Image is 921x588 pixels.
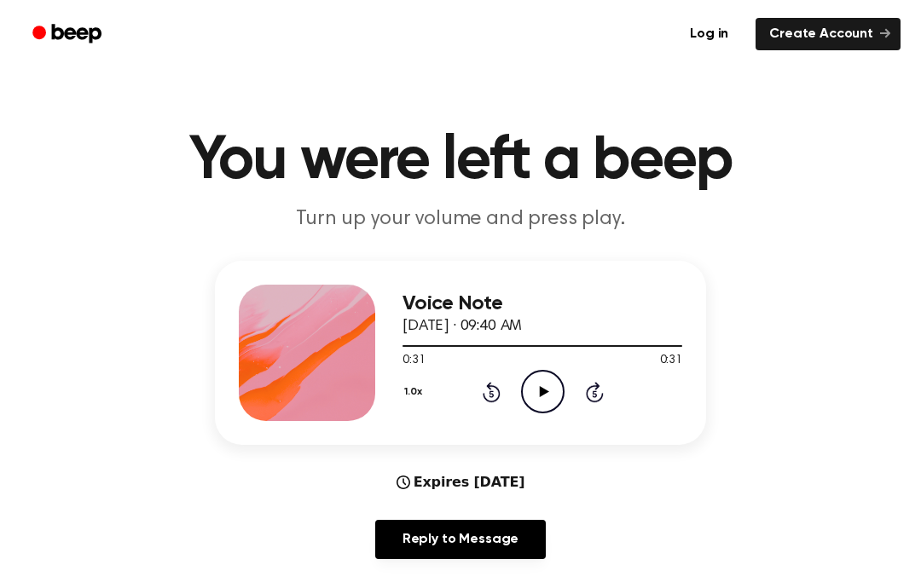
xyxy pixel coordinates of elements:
h1: You were left a beep [24,130,897,192]
button: 1.0x [403,378,428,406]
div: Expires [DATE] [397,472,525,493]
a: Create Account [756,18,901,50]
span: [DATE] · 09:40 AM [403,319,522,334]
span: 0:31 [403,352,425,370]
p: Turn up your volume and press play. [133,205,788,233]
a: Reply to Message [375,520,546,559]
a: Log in [673,14,745,54]
span: 0:31 [660,352,682,370]
h3: Voice Note [403,292,682,315]
a: Beep [20,18,117,51]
